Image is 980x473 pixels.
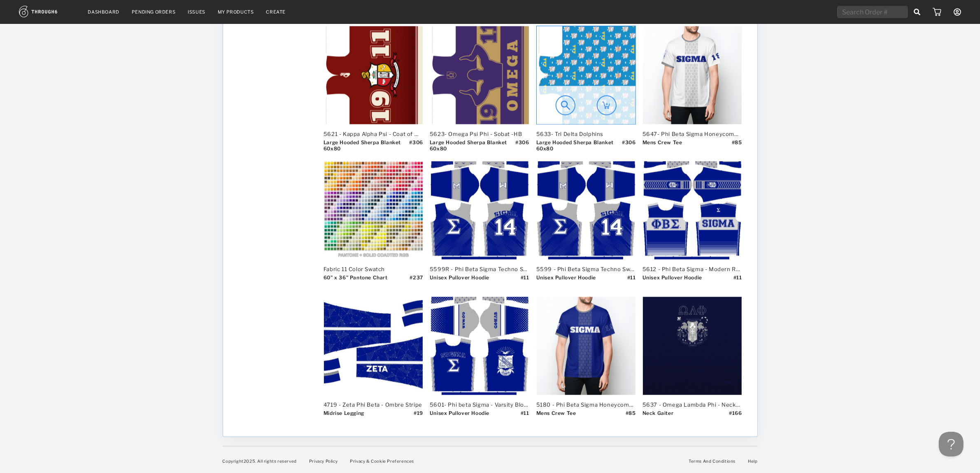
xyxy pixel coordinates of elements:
a: Dashboard [88,9,119,15]
img: 9cfcb727-f8a3-44b8-b24b-f44230f147bd_BackHighRender.jpg [643,26,742,124]
input: Search Order # [838,6,908,18]
img: 113494-thumb-3XL.jpg [430,161,529,259]
img: 112977-thumb-3XL.jpg [643,161,742,259]
div: Unisex Pullover Hoodie [642,274,702,287]
img: c84890c2-bde1-4ee4-af62-ab47b8c6c0e4-thumb.JPG [643,297,742,395]
div: Unisex Pullover Hoodie [430,410,489,422]
img: 0658af4a-89f3-4706-b2f1-4df48d26f1cb-thumb.JPG [324,161,423,259]
div: 4719 - Zeta Phi Beta - Ombre Stripe [324,401,422,408]
div: Large Hooded Sherpa Blanket 60x80 [430,139,516,152]
div: # 306 [622,139,635,152]
a: Terms And Conditions [689,459,736,464]
div: 5623- Omega Psi Phi - Sobat -HB [430,131,528,137]
div: 5633- Tri Delta Dolphins [536,131,635,137]
img: icon_cart.dab5cea1.svg [933,8,941,16]
div: 60" x 36" Pantone Chart [324,274,388,287]
div: Neck Gaiter [642,410,674,422]
div: # 19 [414,410,423,422]
div: Midrise Legging [324,410,364,422]
div: # 166 [729,410,742,422]
div: 5180 - Phi Beta Sigma Honeycomb Blue [536,401,635,408]
img: b117dcea-06f9-46ce-a887-90e6c2f5345e-thumb.JPG [537,26,635,124]
div: Large Hooded Sherpa Blanket 60x80 [536,139,622,152]
img: 34e392a5-eecb-47b9-b21d-0cff48345914-thumb.JPG [430,26,529,124]
div: 5647- Phi Beta Sigma Honeycomb White - T6 [642,131,741,137]
div: # 85 [626,410,636,422]
img: 112842-thumb-XL.jpg [324,297,423,395]
div: Unisex Pullover Hoodie [430,274,489,287]
div: # 11 [521,274,529,287]
span: Copyright 2025 . All rights reserved [223,459,297,464]
img: 113492-thumb-3XL.jpg [537,161,635,259]
div: # 11 [521,410,529,422]
a: Privacy Policy [309,459,338,464]
img: 111816-thumb-3XL.jpg [430,297,529,395]
div: Large Hooded Sherpa Blanket 60x80 [324,139,410,152]
a: Privacy & Cookie Preferences [350,459,414,464]
div: # 306 [515,139,529,152]
img: c83a91a3-5673-4ad7-a9fd-43ff73bf9b59_BackHighRender.jpg [537,297,635,395]
img: icon_preview.a61dccac.svg [556,95,575,115]
div: 5637 - Omega Lambda Phi - Neck Gaiter [642,401,741,408]
div: Mens Crew Tee [536,410,576,422]
iframe: Help Scout Beacon - Open [939,432,964,457]
a: Issues [188,9,205,15]
div: 5621 - Kappa Alpha Psi - Coat of Arms [324,131,422,137]
a: Pending Orders [132,9,175,15]
div: # 11 [733,274,742,287]
div: 5612 - Phi Beta Sigma - Modern Racer [642,266,741,272]
div: # 11 [627,274,636,287]
div: 5601- Phi beta Sigma - Varsity Block [430,401,528,408]
div: Fabric 11 Color Swatch [324,266,422,272]
img: 2f2db5a1-e848-471b-bf58-5d431f8dc85f-thumb.JPG [324,26,423,124]
img: logo.1c10ca64.svg [19,6,76,17]
div: # 237 [410,274,423,287]
div: Mens Crew Tee [642,139,682,152]
a: Help [748,459,757,464]
div: 5599 - Phi Beta Sigma Techno Swirl [536,266,635,272]
div: # 306 [409,139,423,152]
div: Unisex Pullover Hoodie [536,274,596,287]
a: My Products [218,9,254,15]
div: 5599R - Phi Beta Sigma Techno Swirl [430,266,528,272]
div: # 85 [732,139,742,152]
img: icon_add_to_cart_circle.749e9121.svg [597,95,617,115]
a: Create [266,9,286,15]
